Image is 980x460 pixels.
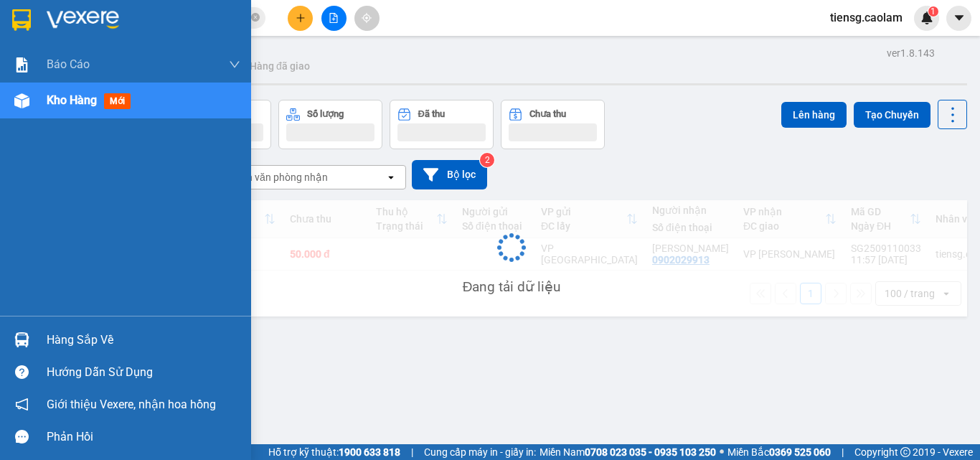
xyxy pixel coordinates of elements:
button: caret-down [946,6,971,31]
div: Chọn văn phòng nhận [229,170,328,184]
span: close-circle [251,13,260,22]
img: warehouse-icon [14,93,29,108]
div: Đang tải dữ liệu [463,276,561,298]
span: Miền Nam [540,444,716,460]
div: Chưa thu [529,109,566,119]
span: close-circle [251,11,260,25]
strong: 1900 633 818 [339,446,400,458]
span: Kho hàng [47,93,97,107]
span: aim [362,13,372,23]
sup: 1 [928,6,938,17]
span: ⚪️ [720,449,724,455]
button: Lên hàng [781,102,847,128]
span: copyright [900,447,910,457]
span: | [411,444,413,460]
div: Phản hồi [47,426,240,448]
img: icon-new-feature [920,11,933,24]
img: solution-icon [14,57,29,72]
button: Chưa thu [501,100,605,149]
svg: open [385,172,397,183]
span: file-add [329,13,339,23]
span: Hỗ trợ kỹ thuật: [268,444,400,460]
span: down [229,59,240,70]
span: mới [104,93,131,109]
span: plus [296,13,306,23]
span: Cung cấp máy in - giấy in: [424,444,536,460]
div: Số lượng [307,109,344,119]
button: Số lượng [278,100,382,149]
button: Đã thu [390,100,494,149]
span: Báo cáo [47,55,90,73]
sup: 2 [480,153,494,167]
span: Miền Bắc [727,444,831,460]
button: Hàng đã giao [238,49,321,83]
span: caret-down [953,11,966,24]
strong: 0369 525 060 [769,446,831,458]
strong: 0708 023 035 - 0935 103 250 [585,446,716,458]
button: file-add [321,6,347,31]
div: Đã thu [418,109,445,119]
span: question-circle [15,365,29,379]
div: Hàng sắp về [47,329,240,351]
span: 1 [930,6,936,17]
button: Bộ lọc [412,160,487,189]
img: logo-vxr [12,9,31,31]
span: tiensg.caolam [819,9,914,27]
img: warehouse-icon [14,332,29,347]
span: | [842,444,844,460]
button: plus [288,6,313,31]
span: notification [15,398,29,411]
div: Hướng dẫn sử dụng [47,362,240,383]
button: Tạo Chuyến [854,102,930,128]
span: Giới thiệu Vexere, nhận hoa hồng [47,395,216,413]
span: message [15,430,29,443]
div: ver 1.8.143 [887,45,935,61]
button: aim [354,6,380,31]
